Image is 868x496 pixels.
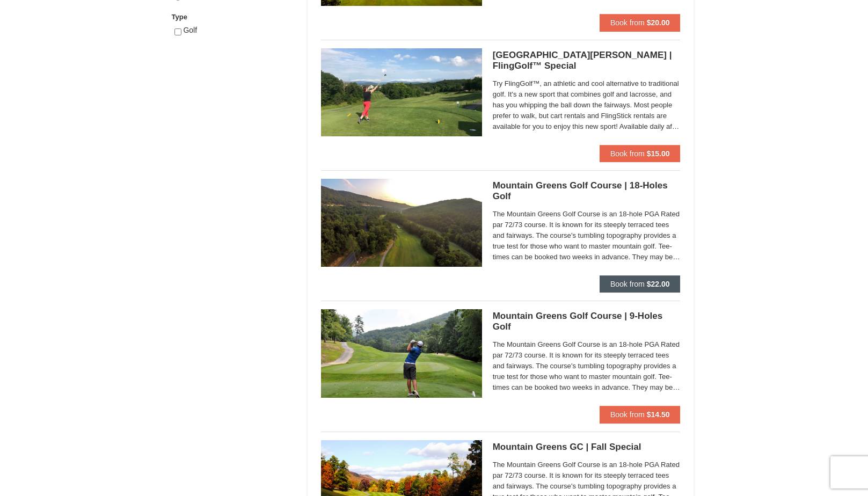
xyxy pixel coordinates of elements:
h5: Mountain Greens GC | Fall Special [493,442,681,453]
span: Book from [610,410,645,419]
span: The Mountain Greens Golf Course is an 18-hole PGA Rated par 72/73 course. It is known for its ste... [493,209,681,262]
h5: [GEOGRAPHIC_DATA][PERSON_NAME] | FlingGolf™ Special [493,50,681,71]
span: The Mountain Greens Golf Course is an 18-hole PGA Rated par 72/73 course. It is known for its ste... [493,339,681,393]
h5: Mountain Greens Golf Course | 18-Holes Golf [493,180,681,202]
strong: Type [172,13,187,21]
span: Book from [610,280,645,288]
span: Golf [183,26,197,34]
img: 6619888-27-7e27a245.jpg [321,179,482,267]
span: Book from [610,18,645,27]
button: Book from $14.50 [600,406,681,423]
span: Book from [610,149,645,158]
img: 6619888-35-9ba36b64.jpg [321,309,482,397]
strong: $22.00 [647,280,670,288]
button: Book from $15.00 [600,145,681,162]
img: 6619859-84-1dcf4d15.jpg [321,48,482,136]
button: Book from $20.00 [600,14,681,31]
span: Try FlingGolf™, an athletic and cool alternative to traditional golf. It's a new sport that combi... [493,78,681,132]
strong: $14.50 [647,410,670,419]
button: Book from $22.00 [600,275,681,293]
strong: $15.00 [647,149,670,158]
h5: Mountain Greens Golf Course | 9-Holes Golf [493,311,681,332]
strong: $20.00 [647,18,670,27]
